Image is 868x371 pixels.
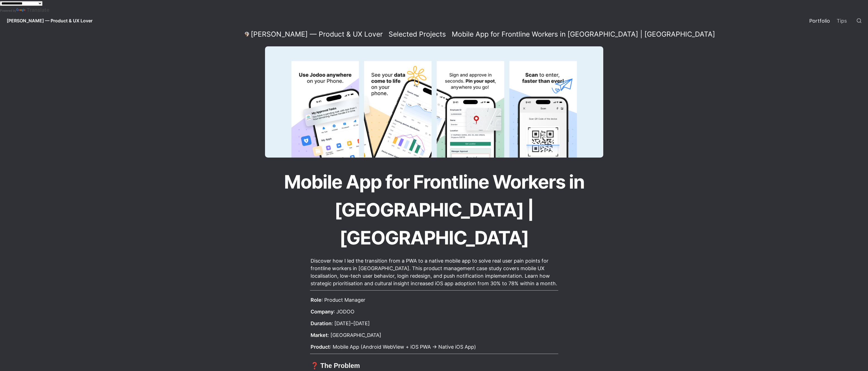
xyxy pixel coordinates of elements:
h2: ❓ The Problem [310,361,558,371]
strong: Duration [311,320,332,326]
span: [PERSON_NAME] — Product & UX Lover [7,18,93,23]
p: : [GEOGRAPHIC_DATA] [310,330,558,340]
span: / [448,32,450,37]
a: [PERSON_NAME] — Product & UX Lover [2,13,97,28]
p: : JODOO [310,307,558,316]
span: / [385,32,386,37]
p: : Product Manager [310,295,558,305]
a: Portfolio [806,13,833,28]
img: Google Translate [16,8,27,12]
a: Translate [16,7,49,13]
img: Daniel Lee — Product & UX Lover [245,32,249,36]
img: Mobile App for Frontline Workers in Southeast Asia | Jodoo [265,46,603,158]
strong: Product [311,344,330,350]
a: [PERSON_NAME] — Product & UX Lover [243,31,384,37]
p: : [DATE]–[DATE] [310,319,558,328]
div: Mobile App for Frontline Workers in [GEOGRAPHIC_DATA] | [GEOGRAPHIC_DATA] [452,30,715,39]
strong: Role [311,297,321,303]
strong: Market [311,332,328,338]
div: Selected Projects [389,30,446,39]
strong: Company [311,309,334,315]
p: Discover how I led the transition from a PWA to a native mobile app to solve real user pain point... [310,256,558,288]
h1: Mobile App for Frontline Workers in [GEOGRAPHIC_DATA] | [GEOGRAPHIC_DATA] [283,168,585,252]
div: [PERSON_NAME] — Product & UX Lover [251,30,383,39]
p: : Mobile App (Android WebView + iOS PWA → Native iOS App) [310,342,558,351]
a: Selected Projects [387,31,448,37]
a: Mobile App for Frontline Workers in [GEOGRAPHIC_DATA] | [GEOGRAPHIC_DATA] [450,31,717,37]
a: Tips [833,13,850,28]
